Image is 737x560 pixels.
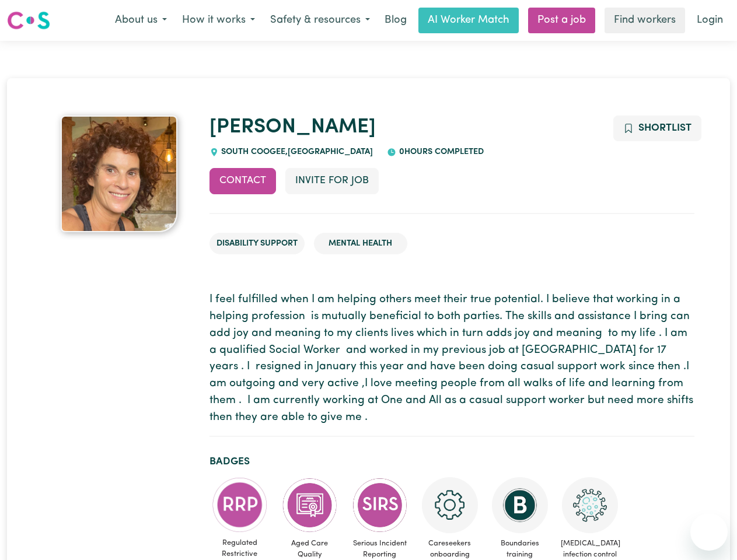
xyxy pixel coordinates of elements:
[61,116,177,232] img: Belinda
[209,292,694,426] p: I feel fulfilled when I am helping others meet their true potential. I believe that working in a ...
[638,123,691,133] span: Shortlist
[209,168,276,194] button: Contact
[418,8,519,33] a: AI Worker Match
[528,8,595,33] a: Post a job
[282,477,338,533] img: CS Academy: Aged Care Quality Standards & Code of Conduct course completed
[492,477,548,533] img: CS Academy: Boundaries in care and support work course completed
[690,8,730,33] a: Login
[263,8,378,33] button: Safety & resources
[605,8,685,33] a: Find workers
[212,477,268,533] img: CS Academy: Regulated Restrictive Practices course completed
[378,8,414,33] a: Blog
[209,456,694,468] h2: Badges
[174,8,263,33] button: How it works
[7,7,50,34] a: Careseekers logo
[422,477,478,533] img: CS Academy: Careseekers Onboarding course completed
[43,116,195,232] a: Belinda's profile picture'
[209,233,305,255] li: Disability Support
[690,513,728,551] iframe: Button to launch messaging window
[107,8,174,33] button: About us
[219,148,373,156] span: SOUTH COOGEE , [GEOGRAPHIC_DATA]
[352,477,408,533] img: CS Academy: Serious Incident Reporting Scheme course completed
[285,168,379,194] button: Invite for Job
[7,10,50,31] img: Careseekers logo
[396,148,484,156] span: 0 hours completed
[209,117,376,138] a: [PERSON_NAME]
[314,233,407,255] li: Mental Health
[613,116,701,141] button: Add to shortlist
[562,477,618,533] img: CS Academy: COVID-19 Infection Control Training course completed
